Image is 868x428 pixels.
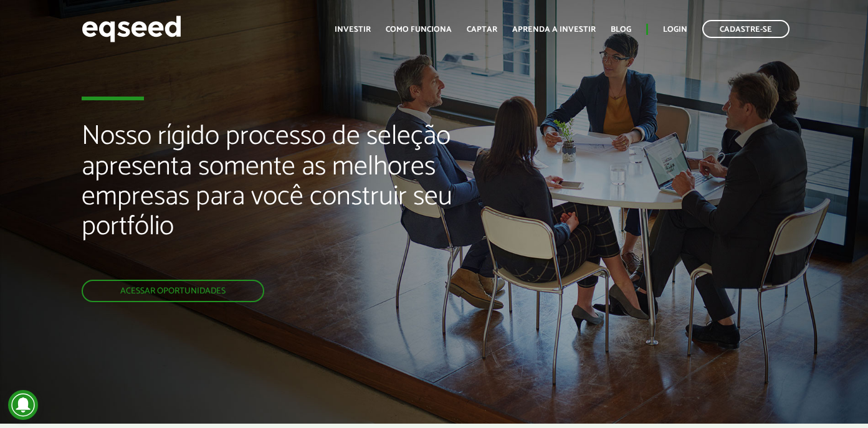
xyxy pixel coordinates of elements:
[512,26,596,34] a: Aprenda a investir
[335,26,371,34] a: Investir
[386,26,452,34] a: Como funciona
[82,12,181,45] img: EqSeed
[663,26,687,34] a: Login
[82,280,264,302] a: Acessar oportunidades
[702,20,789,38] a: Cadastre-se
[611,26,631,34] a: Blog
[82,121,497,280] h2: Nosso rígido processo de seleção apresenta somente as melhores empresas para você construir seu p...
[467,26,497,34] a: Captar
